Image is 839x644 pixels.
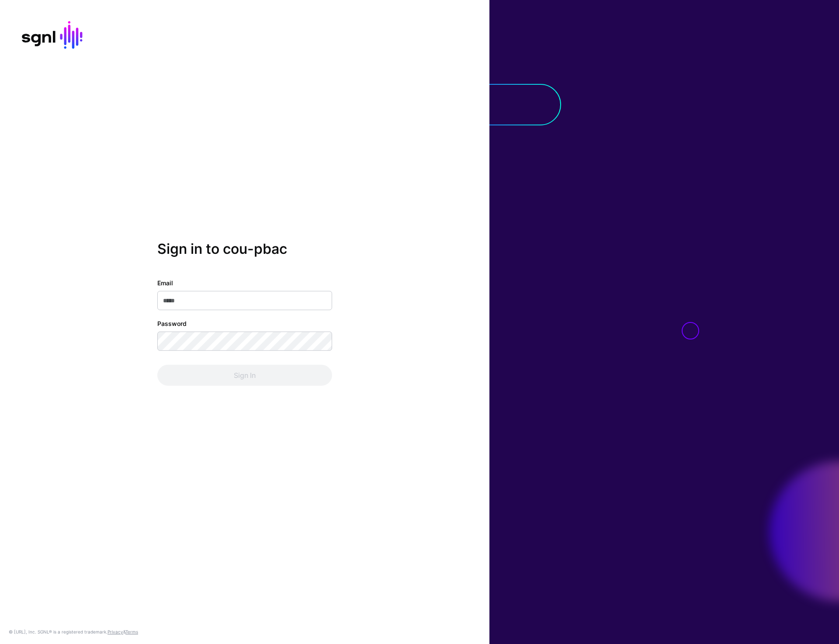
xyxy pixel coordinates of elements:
a: Privacy [107,629,123,634]
a: Terms [125,629,138,634]
label: Email [157,278,173,287]
label: Password [157,319,187,328]
div: © [URL], Inc. SGNL® is a registered trademark. & [9,628,138,635]
h2: Sign in to cou-pbac [157,241,332,257]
